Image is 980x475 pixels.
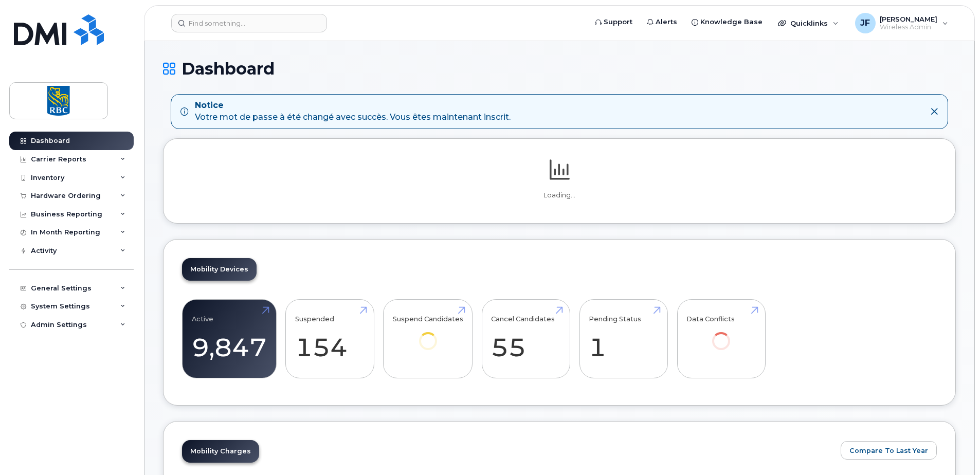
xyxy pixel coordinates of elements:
[182,440,259,463] a: Mobility Charges
[841,441,937,460] button: Compare To Last Year
[491,305,560,373] a: Cancel Candidates 55
[393,305,463,364] a: Suspend Candidates
[686,305,756,364] a: Data Conflicts
[182,258,257,281] a: Mobility Devices
[195,100,511,123] div: Votre mot de passe à été changé avec succès. Vous êtes maintenant inscrit.
[589,305,658,373] a: Pending Status 1
[195,100,511,112] strong: Notice
[192,305,267,373] a: Active 9,847
[182,191,937,200] p: Loading...
[295,305,365,373] a: Suspended 154
[163,60,956,78] h1: Dashboard
[849,446,928,455] span: Compare To Last Year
